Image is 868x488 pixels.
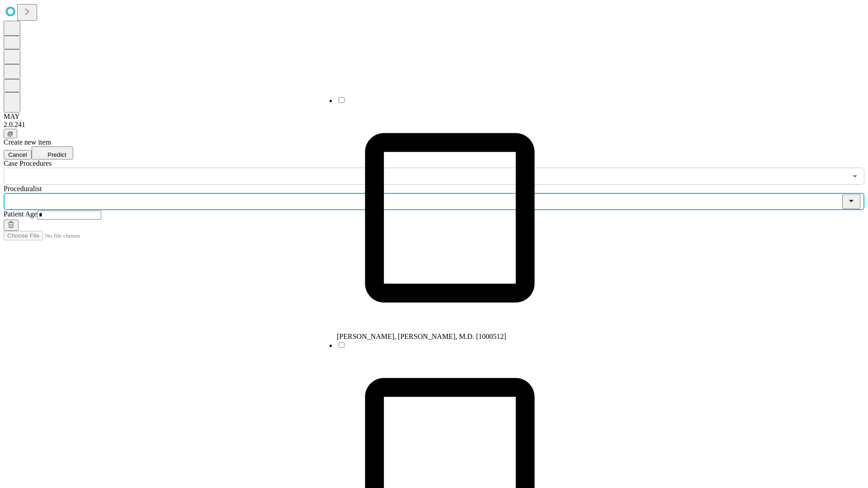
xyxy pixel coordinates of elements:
[4,113,864,121] div: MAY
[337,333,506,340] span: [PERSON_NAME], [PERSON_NAME], M.D. [1000512]
[4,138,51,146] span: Create new item
[8,151,27,158] span: Cancel
[4,185,42,192] span: Proceduralist
[849,170,861,183] button: Open
[842,194,860,209] button: Close
[4,129,17,138] button: @
[4,210,37,218] span: Patient Age
[32,146,73,160] button: Predict
[4,121,864,129] div: 2.0.241
[4,150,32,160] button: Cancel
[47,151,66,158] span: Predict
[7,130,14,137] span: @
[4,160,52,167] span: Scheduled Procedure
